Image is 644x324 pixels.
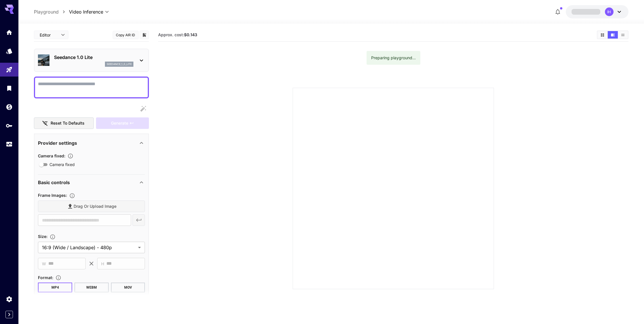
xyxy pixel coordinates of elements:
button: Expand sidebar [5,311,13,318]
button: WEBM [74,283,109,292]
span: W [42,260,46,267]
button: MP4 [38,283,72,292]
nav: breadcrumb [34,8,69,15]
div: Playground [6,66,13,73]
button: Choose the file format for the output video. [53,275,64,281]
span: Camera fixed : [38,153,65,158]
p: Basic controls [38,179,70,186]
div: Settings [6,296,13,303]
span: Video Inference [69,8,103,15]
button: Reset to defaults [34,117,94,129]
div: Show media in grid viewShow media in video viewShow media in list view [597,31,628,39]
button: MOV [111,283,145,292]
p: seedance_1_0_lite [107,62,132,66]
a: Playground [34,8,59,15]
button: Copy AIR ID [113,31,139,39]
div: Basic controls [38,176,145,189]
div: Preparing playground... [371,53,416,63]
div: Provider settings [38,136,145,150]
div: IH [605,7,614,16]
div: Library [6,85,13,92]
span: Editor [40,32,57,38]
div: Seedance 1.0 Liteseedance_1_0_lite [38,52,145,69]
span: Approx. cost: [158,32,197,37]
button: IH [566,5,628,18]
span: Frame Images : [38,193,67,198]
div: API Keys [6,122,13,129]
span: 16:9 (Wide / Landscape) - 480p [42,244,136,251]
div: Home [6,29,13,36]
p: Seedance 1.0 Lite [54,54,133,61]
button: Upload frame images. [67,193,77,199]
button: Adjust the dimensions of the generated image by specifying its width and height in pixels, or sel... [47,234,58,240]
button: Show media in video view [608,31,618,39]
div: Wallet [6,103,13,110]
span: Size : [38,234,47,239]
p: Provider settings [38,140,77,146]
b: $0.143 [184,32,197,37]
div: Usage [6,141,13,148]
span: Format : [38,275,53,280]
span: H [101,260,104,267]
button: Add to library [142,31,147,38]
div: Models [6,47,13,55]
span: Camera fixed [49,161,75,167]
button: Show media in list view [618,31,628,39]
button: Show media in grid view [597,31,607,39]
